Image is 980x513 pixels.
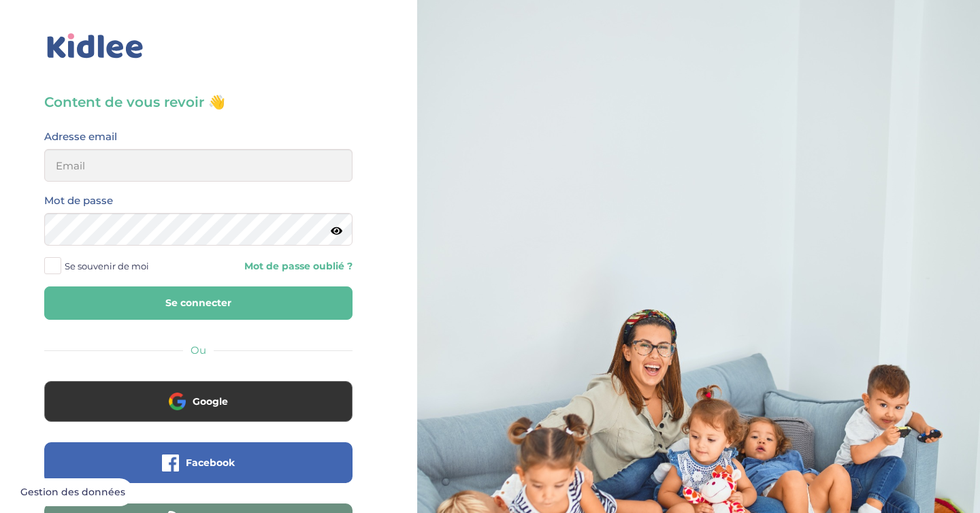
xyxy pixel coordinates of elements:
[44,404,353,417] a: Google
[44,149,353,182] input: Email
[44,192,113,210] label: Mot de passe
[44,381,353,422] button: Google
[162,454,179,471] img: facebook.png
[44,286,353,320] button: Se connecter
[169,393,186,410] img: google.png
[44,31,146,62] img: logo_kidlee_bleu
[191,344,206,357] span: Ou
[44,442,353,483] button: Facebook
[208,260,352,273] a: Mot de passe oublié ?
[193,395,228,408] span: Google
[12,478,133,507] button: Gestion des données
[65,257,149,275] span: Se souvenir de moi
[20,486,125,499] span: Gestion des données
[186,456,235,469] span: Facebook
[44,465,353,478] a: Facebook
[44,128,117,146] label: Adresse email
[44,93,353,112] h3: Content de vous revoir 👋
